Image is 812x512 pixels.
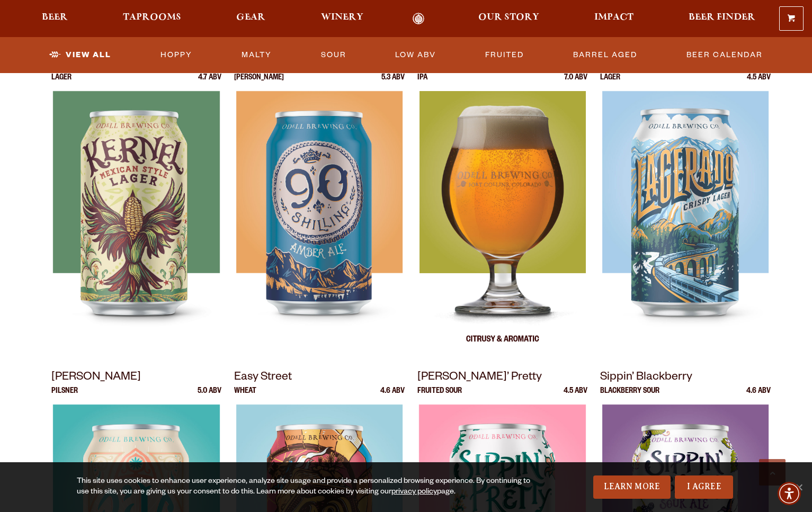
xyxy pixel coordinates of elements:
div: This site uses cookies to enhance user experience, analyze site usage and provide a personalized ... [77,477,532,498]
span: Impact [594,13,633,22]
a: Beer Finder [682,13,762,25]
p: 4.6 ABV [380,388,405,405]
p: Blackberry Sour [600,388,659,405]
a: Lagerado Lager 4.5 ABV Lagerado Lagerado [600,55,771,356]
p: IPA [417,74,427,91]
a: Beer [35,13,75,25]
span: Beer [42,13,68,22]
a: I Agree [675,475,733,499]
p: Fruited Sour [417,388,462,405]
a: Gear [229,13,272,25]
p: 4.5 ABV [747,74,771,91]
p: Lager [600,74,620,91]
img: IPA [419,91,585,356]
a: Learn More [593,475,671,499]
a: Barrel Aged [569,43,641,67]
a: View All [45,43,115,67]
a: 90 Shilling Ale [PERSON_NAME] 5.3 ABV 90 Shilling Ale 90 Shilling Ale [234,55,405,356]
a: Sour [317,43,351,67]
a: Kernel Lager 4.7 ABV Kernel Kernel [51,55,222,356]
a: Odell Home [399,13,439,25]
p: [PERSON_NAME]’ Pretty [417,369,588,388]
a: privacy policy [391,488,437,497]
a: Hoppy [156,43,197,67]
p: 4.7 ABV [198,74,221,91]
span: Gear [236,13,265,22]
span: Our Story [478,13,539,22]
a: Malty [237,43,276,67]
p: 4.5 ABV [564,388,587,405]
a: Beer Calendar [682,43,767,67]
p: [PERSON_NAME] [234,74,284,91]
p: Lager [51,74,72,91]
p: Wheat [234,388,256,405]
img: Lagerado [602,91,769,356]
a: Winery [314,13,370,25]
a: Our Story [471,13,546,25]
a: IPA IPA 7.0 ABV IPA IPA [417,55,588,356]
a: Low ABV [391,43,440,67]
p: Easy Street [234,369,405,388]
img: Kernel [53,91,219,356]
img: 90 Shilling Ale [236,91,403,356]
p: 5.3 ABV [381,74,405,91]
a: Taprooms [116,13,188,25]
p: Pilsner [51,388,78,405]
a: Fruited [481,43,528,67]
p: 7.0 ABV [564,74,587,91]
p: [PERSON_NAME] [51,369,222,388]
p: 5.0 ABV [198,388,221,405]
div: Accessibility Menu [778,482,801,505]
p: Sippin’ Blackberry [600,369,771,388]
p: 4.6 ABV [746,388,771,405]
span: Winery [321,13,363,22]
a: Scroll to top [759,459,786,486]
a: Impact [587,13,640,25]
span: Beer Finder [689,13,755,22]
span: Taprooms [123,13,181,22]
